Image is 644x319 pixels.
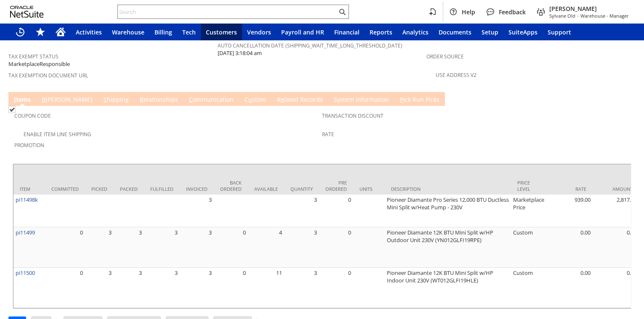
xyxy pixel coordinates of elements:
a: Payroll and HR [276,24,329,40]
svg: Recent Records [15,27,25,37]
span: I [14,95,16,103]
td: 3 [180,227,214,268]
a: Tech [177,24,201,40]
a: Custom [242,95,268,105]
td: 3 [284,268,319,308]
td: Custom [511,268,546,308]
td: 0 [319,227,353,268]
span: SuiteApps [508,28,538,36]
td: 4 [248,227,284,268]
div: Fulfilled [150,186,173,192]
td: 3 [284,227,319,268]
span: Documents [439,28,471,36]
span: Reports [370,28,392,36]
span: [DATE] 3:18:04 am [218,49,262,57]
a: pi11498k [16,196,38,203]
a: pi11500 [16,269,35,277]
a: Support [543,24,576,40]
div: Price Level [517,179,540,192]
span: C [189,95,193,103]
span: P [400,95,403,103]
span: Warehouse - Manager [580,13,629,19]
td: 0 [214,227,248,268]
span: Payroll and HR [281,28,324,36]
td: 0.00 [593,227,639,268]
span: Billing [154,28,172,36]
svg: Home [56,27,66,37]
a: B[PERSON_NAME] [40,95,95,105]
td: 0.00 [546,268,593,308]
input: Search [118,7,337,17]
span: u [248,95,252,103]
td: 0.00 [593,268,639,308]
a: Relationships [138,95,180,105]
td: Custom [511,227,546,268]
a: SuiteApps [503,24,543,40]
a: Promotion [14,142,44,149]
td: 3 [284,195,319,227]
span: Support [548,28,571,36]
span: - [577,13,579,19]
a: Transaction Discount [322,112,383,119]
td: 3 [144,268,180,308]
img: Checked [8,106,16,113]
span: e [281,95,284,103]
span: Tech [182,28,196,36]
svg: Shortcuts [35,27,45,37]
a: pi11499 [16,229,35,236]
td: 3 [144,227,180,268]
td: 11 [248,268,284,308]
div: Quantity [290,186,313,192]
span: Analytics [402,28,428,36]
span: R [140,95,144,103]
svg: Search [337,7,347,17]
td: Pioneer Diamante 12K BTU Mini Split w/HP Outdoor Unit 230V (YN012GLFI19RPE) [385,227,511,268]
a: Use Address V2 [436,71,476,79]
td: 3 [85,227,114,268]
div: Amount [599,186,633,192]
a: Enable Item Line Shipping [24,131,91,138]
div: Item [20,186,39,192]
div: Picked [91,186,107,192]
td: 3 [114,227,144,268]
a: Warehouse [107,24,149,40]
td: Marketplace Price [511,195,546,227]
span: Vendors [247,28,271,36]
td: 939.00 [546,195,593,227]
span: Feedback [499,8,526,16]
span: Customers [206,28,237,36]
a: Tax Exempt Status [8,53,59,60]
a: Rate [322,131,334,138]
span: Setup [482,28,498,36]
div: Description [391,186,505,192]
td: 0 [45,268,85,308]
td: 0 [214,268,248,308]
svg: logo [10,6,44,18]
a: Order Source [426,53,464,60]
span: Financial [334,28,359,36]
span: y [337,95,340,103]
div: Committed [51,186,79,192]
span: B [42,95,45,103]
td: 3 [180,268,214,308]
span: Activities [76,28,102,36]
td: 0.00 [546,227,593,268]
span: [PERSON_NAME] [549,5,629,13]
td: Pioneer Diamante Pro Series 12,000 BTU Ductless Mini Split w/Heat Pump - 230V [385,195,511,227]
td: 0 [319,268,353,308]
a: Setup [476,24,503,40]
span: Help [462,8,475,16]
span: Sylvane Old [549,13,575,19]
div: Back Ordered [220,179,242,192]
a: Financial [329,24,365,40]
td: 0 [45,227,85,268]
a: Billing [149,24,177,40]
a: Activities [71,24,107,40]
a: Items [12,95,33,105]
span: MarketplaceResponsible [8,60,70,68]
div: Packed [120,186,138,192]
div: Rate [553,186,586,192]
a: Recent Records [10,24,30,40]
div: Shortcuts [30,24,51,40]
a: Unrolled view on [620,94,631,104]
